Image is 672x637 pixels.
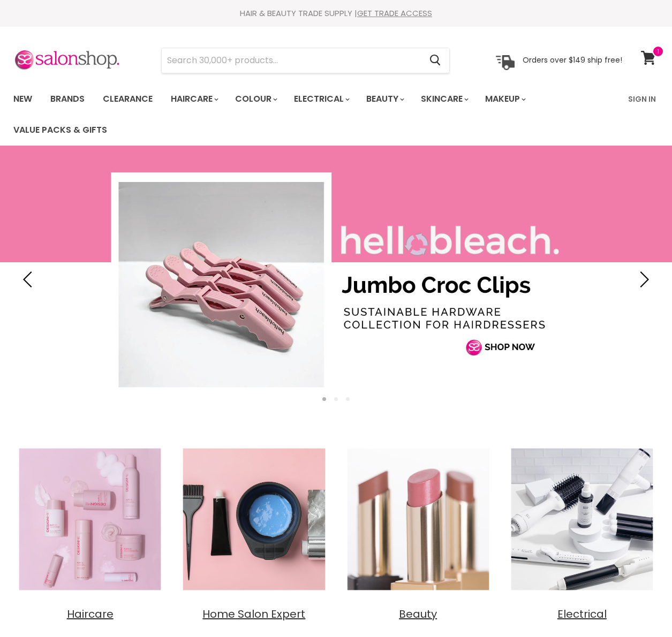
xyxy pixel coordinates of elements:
[334,397,338,401] li: Page dot 2
[357,7,432,19] a: GET TRADE ACCESS
[161,48,450,73] form: Product
[177,443,330,596] img: Home Salon Expert
[13,443,167,621] a: Haircare Haircare
[286,88,356,110] a: Electrical
[227,88,284,110] a: Colour
[5,119,115,141] a: Value Packs & Gifts
[358,88,411,110] a: Beauty
[5,84,622,146] ul: Main menu
[342,443,495,596] img: Beauty
[42,88,93,110] a: Brands
[632,269,653,290] button: Next
[413,88,475,110] a: Skincare
[505,443,659,596] img: Electrical
[421,48,449,73] button: Search
[557,606,607,621] span: Electrical
[162,48,421,73] input: Search
[67,606,114,621] span: Haircare
[163,88,225,110] a: Haircare
[622,88,662,110] a: Sign In
[523,55,622,65] p: Orders over $149 ship free!
[477,88,532,110] a: Makeup
[13,443,167,596] img: Haircare
[505,443,659,621] a: Electrical Electrical
[322,397,326,401] li: Page dot 1
[5,88,40,110] a: New
[95,88,161,110] a: Clearance
[19,269,40,290] button: Previous
[342,443,495,621] a: Beauty Beauty
[202,606,305,621] span: Home Salon Expert
[177,443,330,621] a: Home Salon Expert Home Salon Expert
[399,606,437,621] span: Beauty
[346,397,350,401] li: Page dot 3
